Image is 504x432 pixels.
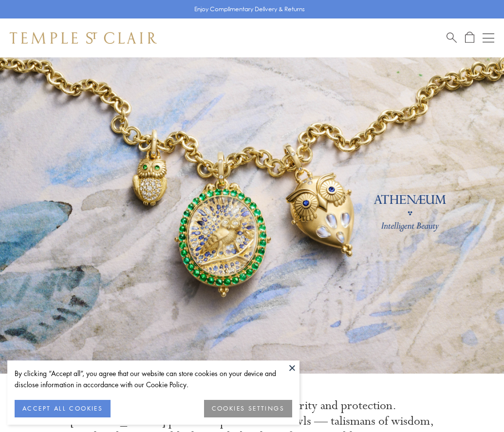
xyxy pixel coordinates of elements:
[204,400,292,417] button: COOKIES SETTINGS
[10,32,157,44] img: Temple St. Clair
[194,4,305,14] p: Enjoy Complimentary Delivery & Returns
[447,32,457,44] a: Search
[465,32,474,44] a: Open Shopping Bag
[483,32,494,44] button: Open navigation
[15,400,111,417] button: ACCEPT ALL COOKIES
[15,368,292,390] div: By clicking “Accept all”, you agree that our website can store cookies on your device and disclos...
